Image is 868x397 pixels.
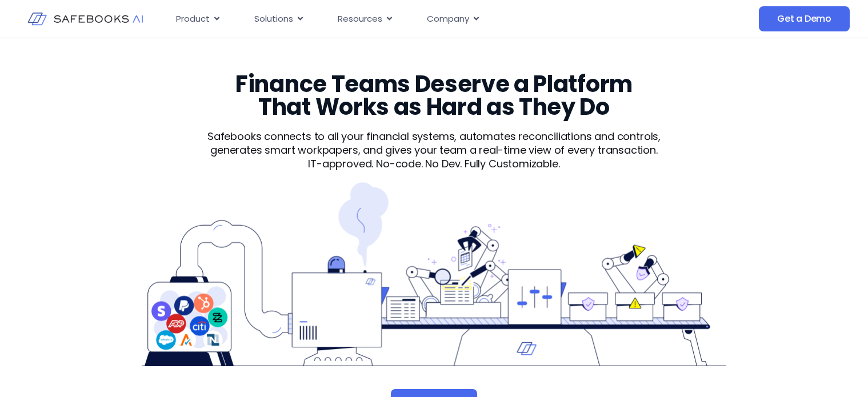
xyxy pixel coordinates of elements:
span: Resources [338,13,382,26]
span: Product [176,13,210,26]
h3: Finance Teams Deserve a Platform That Works as Hard as They Do [213,73,654,118]
nav: Menu [167,8,661,30]
a: Get a Demo [759,6,850,31]
div: Menu Toggle [167,8,661,30]
span: Get a Demo [777,13,831,25]
p: Safebooks connects to all your financial systems, automates reconciliations and controls, generat... [187,130,681,157]
img: Product 1 [142,182,726,366]
p: IT-approved. No-code. No Dev. Fully Customizable. [187,157,681,171]
span: Solutions [254,13,293,26]
span: Company [427,13,469,26]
